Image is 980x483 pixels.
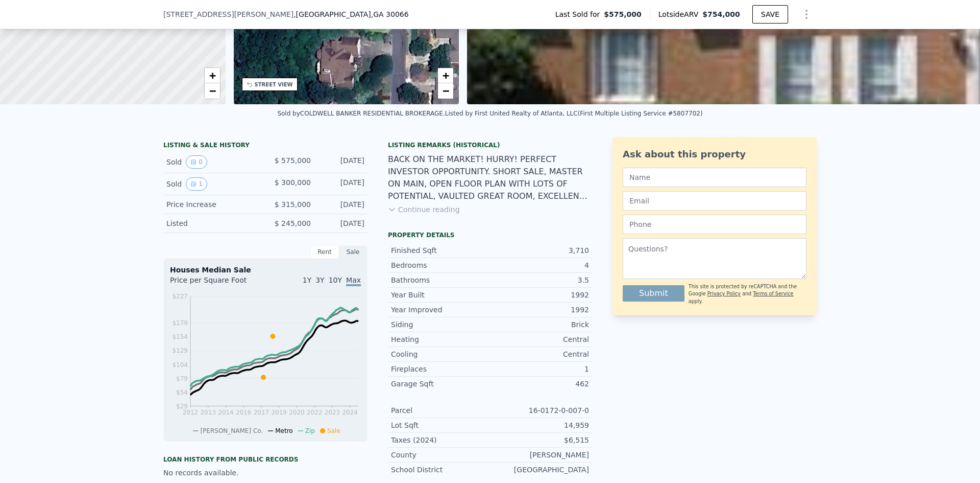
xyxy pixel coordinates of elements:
[310,245,339,259] div: Rent
[443,84,449,97] span: −
[490,420,589,430] div: 14,959
[490,290,589,300] div: 1992
[166,218,257,228] div: Listed
[163,141,367,151] div: LISTING & SALE HISTORY
[490,465,589,475] div: [GEOGRAPHIC_DATA]
[275,219,311,227] span: $ 245,000
[490,245,589,256] div: 3,710
[170,265,361,275] div: Houses Median Sale
[327,427,340,434] span: Sale
[391,405,490,416] div: Parcel
[623,215,806,234] input: Phone
[277,110,445,117] div: Sold by COLDWELL BANKER RESIDENTIAL BROKERAGE .
[753,291,793,296] a: Terms of Service
[205,83,220,99] a: Zoom out
[490,379,589,389] div: 462
[183,409,199,416] tspan: 2012
[200,409,216,416] tspan: 2013
[391,334,490,344] div: Heating
[176,403,188,410] tspan: $29
[172,319,188,327] tspan: $179
[163,9,293,19] span: [STREET_ADDRESS][PERSON_NAME]
[604,9,642,19] span: $575,000
[490,319,589,330] div: Brick
[796,4,817,25] button: Show Options
[391,465,490,475] div: School District
[702,10,740,18] span: $754,000
[623,285,684,302] button: Submit
[391,450,490,460] div: County
[319,199,364,210] div: [DATE]
[163,455,367,464] div: Loan history from public records
[623,147,806,162] div: Ask about this property
[388,231,592,239] div: Property details
[305,427,315,434] span: Zip
[689,283,806,305] div: This site is protected by reCAPTCHA and the Google and apply.
[443,69,449,82] span: +
[490,364,589,374] div: 1
[166,155,257,169] div: Sold
[172,347,188,354] tspan: $129
[172,361,188,369] tspan: $104
[275,427,292,434] span: Metro
[186,155,207,169] button: View historical data
[254,409,269,416] tspan: 2017
[438,83,453,99] a: Zoom out
[490,349,589,359] div: Central
[371,10,409,18] span: , GA 30066
[391,319,490,330] div: Siding
[391,290,490,300] div: Year Built
[166,177,257,191] div: Sold
[325,409,340,416] tspan: 2023
[329,276,342,284] span: 10Y
[319,155,364,169] div: [DATE]
[438,68,453,83] a: Zoom in
[490,334,589,344] div: Central
[490,450,589,460] div: [PERSON_NAME]
[490,275,589,285] div: 3.5
[275,178,311,187] span: $ 300,000
[391,435,490,445] div: Taxes (2024)
[319,218,364,228] div: [DATE]
[445,110,703,117] div: Listed by First United Realty of Atlanta, LLC (First Multiple Listing Service #5807702)
[623,168,806,187] input: Name
[388,204,460,215] button: Continue reading
[391,349,490,359] div: Cooling
[170,275,265,291] div: Price per Square Foot
[209,84,215,97] span: −
[166,199,257,210] div: Price Increase
[391,379,490,389] div: Garage Sqft
[176,375,188,382] tspan: $79
[289,409,305,416] tspan: 2020
[303,276,311,284] span: 1Y
[346,276,361,286] span: Max
[315,276,324,284] span: 3Y
[490,405,589,416] div: 16-0172-0-007-0
[391,275,490,285] div: Bathrooms
[218,409,234,416] tspan: 2014
[658,9,702,19] span: Lotside ARV
[388,153,592,202] div: BACK ON THE MARKET! HURRY! PERFECT INVESTOR OPPORTUNITY. SHORT SALE, MASTER ON MAIN, OPEN FLOOR P...
[172,333,188,340] tspan: $154
[342,409,358,416] tspan: 2024
[172,293,188,300] tspan: $227
[236,409,252,416] tspan: 2016
[391,420,490,430] div: Lot Sqft
[275,200,311,209] span: $ 315,000
[752,5,788,24] button: SAVE
[623,191,806,211] input: Email
[490,260,589,270] div: 4
[163,468,367,478] div: No records available.
[293,9,409,19] span: , [GEOGRAPHIC_DATA]
[205,68,220,83] a: Zoom in
[391,260,490,270] div: Bedrooms
[275,156,311,165] span: $ 575,000
[490,305,589,315] div: 1992
[255,81,293,88] div: STREET VIEW
[200,427,263,434] span: [PERSON_NAME] Co.
[319,177,364,191] div: [DATE]
[555,9,604,19] span: Last Sold for
[707,291,741,296] a: Privacy Policy
[186,177,207,191] button: View historical data
[490,435,589,445] div: $6,515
